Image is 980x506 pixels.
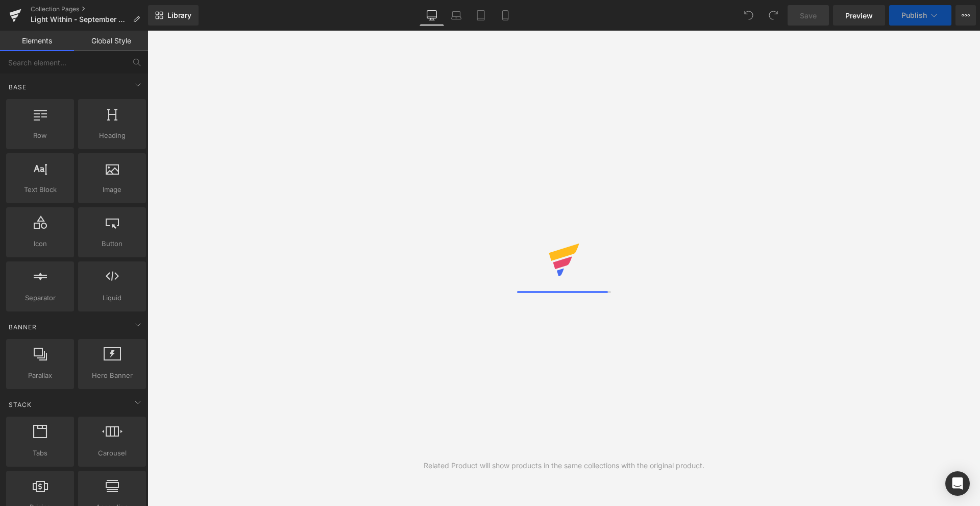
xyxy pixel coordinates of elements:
span: Liquid [81,293,143,303]
span: Light Within - September Campaign [31,15,129,23]
span: Text Block [9,184,71,195]
span: Save [800,10,817,21]
a: Global Style [74,31,148,51]
button: More [955,5,976,26]
span: Preview [845,10,873,21]
button: Redo [763,5,783,26]
span: Tabs [9,448,71,459]
span: Hero Banner [81,370,143,381]
span: Publish [901,11,927,19]
div: Open Intercom Messenger [945,471,970,496]
span: Row [9,130,71,141]
button: Undo [739,5,759,26]
div: Related Product will show products in the same collections with the original product. [424,460,704,471]
span: Banner [8,322,38,332]
span: Heading [81,130,143,141]
a: Preview [833,5,885,26]
span: Button [81,238,143,249]
span: Image [81,184,143,195]
span: Library [167,11,191,20]
span: Stack [8,400,33,409]
a: Mobile [493,5,518,26]
a: New Library [148,5,199,26]
span: Parallax [9,370,71,381]
a: Desktop [420,5,444,26]
span: Base [8,82,28,92]
a: Laptop [444,5,469,26]
button: Publish [889,5,951,26]
a: Collection Pages [31,5,148,13]
a: Tablet [469,5,493,26]
span: Separator [9,293,71,303]
span: Icon [9,238,71,249]
span: Carousel [81,448,143,459]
